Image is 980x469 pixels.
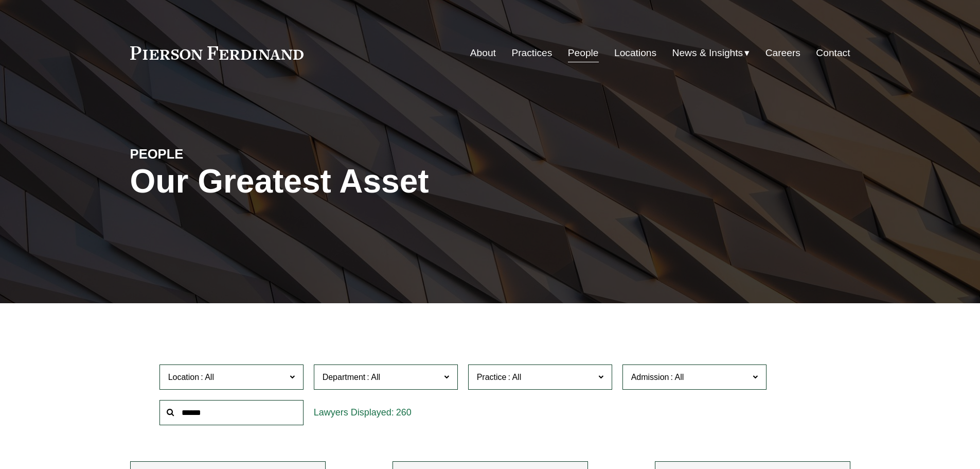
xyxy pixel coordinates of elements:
span: Practice [477,373,507,381]
a: folder dropdown [672,43,750,63]
a: Contact [816,43,850,63]
span: Location [168,373,200,381]
span: News & Insights [672,44,743,62]
h1: Our Greatest Asset [130,163,610,200]
span: Admission [631,373,669,381]
h4: PEOPLE [130,146,310,162]
a: Locations [614,43,656,63]
span: 260 [396,407,412,418]
a: About [470,43,496,63]
a: Practices [511,43,552,63]
span: Department [323,373,366,381]
a: Careers [765,43,800,63]
a: People [568,43,599,63]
